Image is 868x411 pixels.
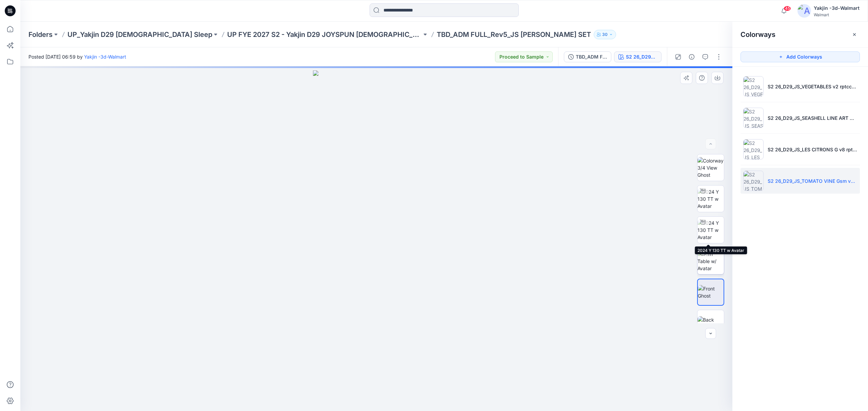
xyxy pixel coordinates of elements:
[741,30,775,39] h2: Colorways
[743,108,764,128] img: S2 26_D29_JS_SEASHELL LINE ART G v5 rptcc_CW1_NAVY WATER_WM/S2 26_D29_JS_SEASHELL LINE ART v1 rpt...
[768,83,857,90] p: S2 26_D29_JS_VEGETABLES v2 rptcc_CW19_PEACH FUZZ_WM
[697,219,724,241] img: 2024 Y 130 TT w Avatar
[814,12,860,17] div: Walmart
[743,139,764,159] img: S2 26_D29_JS_LES CITRONS G v8 rptcc_CW5_NAVY WATER_WM
[768,146,857,153] p: S2 26_D29_JS_LES CITRONS G v8 rptcc_CW5_NAVY WATER_WM
[67,30,212,39] a: UP_Yakjin D29 [DEMOGRAPHIC_DATA] Sleep
[313,70,440,411] img: eyJhbGciOiJIUzI1NiIsImtpZCI6IjAiLCJzbHQiOiJzZXMiLCJ0eXAiOiJKV1QifQ.eyJkYXRhIjp7InR5cGUiOiJzdG9yYW...
[697,188,724,210] img: 2024 Y 130 TT w Avatar
[697,157,724,178] img: Colorway 3/4 View Ghost
[686,51,697,62] button: Details
[743,171,764,191] img: S2 26_D29_JS_TOMATO VINE Gsm v4 rptcc_CW2_PEACH FUZZ_WM_S2 26_D29_JS_TOMATO GINGHAM v2 rptcc_CW10...
[602,31,608,38] p: 30
[797,4,811,18] img: avatar
[784,6,791,11] span: 45
[743,76,764,96] img: S2 26_D29_JS_VEGETABLES v2 rptcc_CW19_PEACH FUZZ_WM
[576,53,607,61] div: TBD_ADM FULL_Rev5_JS OPP PJ SET
[741,51,860,62] button: Add Colorways
[28,53,126,60] span: Posted [DATE] 06:59 by
[768,114,857,122] p: S2 26_D29_JS_SEASHELL LINE ART G v5 rptcc_CW1_NAVY WATER_WM/S2 26_D29_JS_SEASHELL LINE ART v1 rpt...
[84,54,126,60] a: Yakjin -3d-Walmart
[814,4,860,12] div: Yakjin -3d-Walmart
[28,30,53,39] a: Folders
[697,251,724,272] img: Turn Table w/ Avatar
[437,30,591,39] p: TBD_ADM FULL_Rev5_JS [PERSON_NAME] SET
[564,51,611,62] button: TBD_ADM FULL_Rev5_JS [PERSON_NAME] SET
[698,285,724,299] img: Front Ghost
[614,51,662,62] button: S2 26_D29_JS_TOMATO VINE Gsm v4 rptcc_CW2_PEACH FUZZ_WM_S2 26_D29_JS_TOMATO GINGHAM v2 rptcc_CW10...
[594,30,616,39] button: 30
[626,53,657,61] div: S2 26_D29_JS_TOMATO VINE Gsm v4 rptcc_CW2_PEACH FUZZ_WM_S2 26_D29_JS_TOMATO GINGHAM v2 rptcc_CW10...
[768,177,857,185] p: S2 26_D29_JS_TOMATO VINE Gsm v4 rptcc_CW2_PEACH FUZZ_WM_S2 26_D29_JS_TOMATO GINGHAM v2 rptcc_CW10...
[697,316,724,330] img: Back Ghost
[227,30,422,39] a: UP FYE 2027 S2 - Yakjin D29 JOYSPUN [DEMOGRAPHIC_DATA] Sleepwear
